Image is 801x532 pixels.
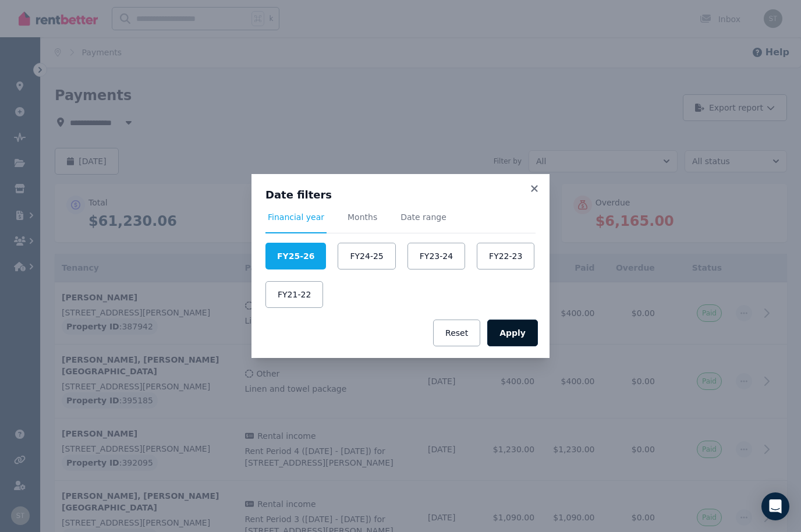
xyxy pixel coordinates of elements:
[268,211,324,223] span: Financial year
[477,243,534,269] button: FY22-23
[348,211,377,223] span: Months
[407,243,465,269] button: FY23-24
[400,211,446,223] span: Date range
[265,281,323,308] button: FY21-22
[761,492,789,520] div: Open Intercom Messenger
[433,320,480,346] button: Reset
[487,320,538,346] button: Apply
[265,243,326,269] button: FY25-26
[338,243,395,269] button: FY24-25
[265,211,536,233] nav: Tabs
[265,188,536,202] h3: Date filters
